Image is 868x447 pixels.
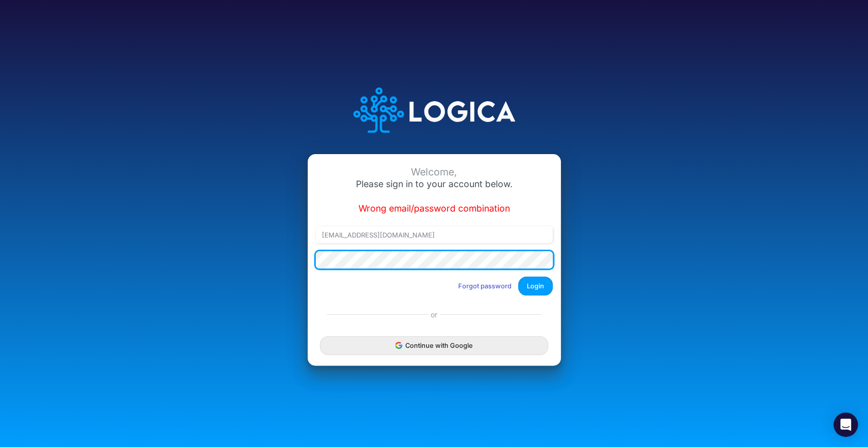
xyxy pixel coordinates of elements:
[316,226,553,244] input: Email
[452,278,518,294] button: Forgot password
[518,277,553,295] button: Login
[358,203,510,214] span: Wrong email/password combination
[320,336,548,355] button: Continue with Google
[833,412,858,437] div: Open Intercom Messenger
[356,178,513,189] span: Please sign in to your account below.
[316,166,553,178] div: Welcome,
